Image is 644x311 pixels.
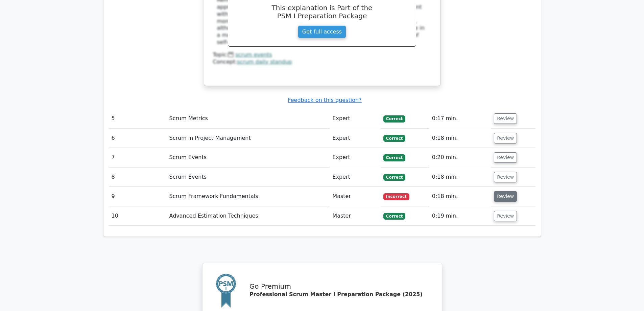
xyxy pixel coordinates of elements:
[237,59,292,65] a: scrum daily standup
[109,129,167,148] td: 6
[494,152,517,163] button: Review
[109,109,167,128] td: 5
[383,193,409,200] span: Incorrect
[109,187,167,206] td: 9
[494,133,517,143] button: Review
[109,148,167,167] td: 7
[213,51,431,59] div: Topic:
[109,168,167,187] td: 8
[494,113,517,124] button: Review
[383,213,405,220] span: Correct
[298,25,346,38] a: Get full access
[494,172,517,182] button: Review
[288,97,361,103] a: Feedback on this question?
[235,51,272,58] a: scrum events
[429,206,492,226] td: 0:19 min.
[330,168,380,187] td: Expert
[383,135,405,142] span: Correct
[494,191,517,202] button: Review
[429,148,492,167] td: 0:20 min.
[330,187,380,206] td: Master
[494,211,517,221] button: Review
[109,206,167,226] td: 10
[167,148,330,167] td: Scrum Events
[429,129,492,148] td: 0:18 min.
[429,187,492,206] td: 0:18 min.
[383,154,405,161] span: Correct
[429,168,492,187] td: 0:18 min.
[167,129,330,148] td: Scrum in Project Management
[330,206,380,226] td: Master
[167,168,330,187] td: Scrum Events
[330,129,380,148] td: Expert
[213,59,431,66] div: Concept:
[429,109,492,128] td: 0:17 min.
[330,148,380,167] td: Expert
[167,187,330,206] td: Scrum Framework Fundamentals
[167,206,330,226] td: Advanced Estimation Techniques
[383,115,405,122] span: Correct
[167,109,330,128] td: Scrum Metrics
[383,174,405,181] span: Correct
[330,109,380,128] td: Expert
